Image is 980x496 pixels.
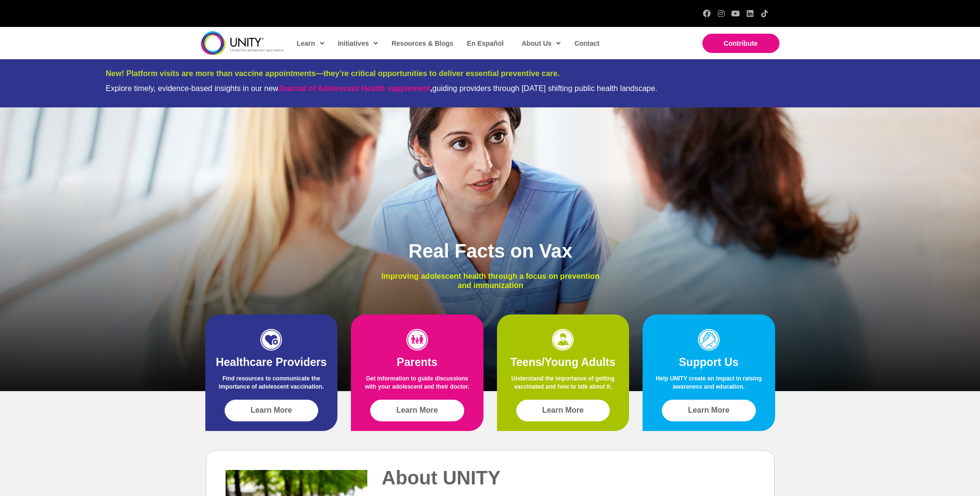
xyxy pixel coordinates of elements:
[516,400,610,421] a: Learn More
[462,32,508,54] a: En Español
[106,69,560,78] span: New! Platform visits are more than vaccine appointments—they’re critical opportunities to deliver...
[215,355,328,370] h2: Healthcare Providers
[652,355,765,370] h2: Support Us
[387,32,457,54] a: Resources & Blogs
[746,10,754,17] a: LinkedIn
[278,84,430,92] a: Journal of Adolescent Health supplement
[297,36,324,51] span: Learn
[278,84,432,92] strong: ,
[361,355,474,370] h2: Parents
[408,240,572,261] span: Real Facts on Vax
[406,329,428,351] img: icon-parents-1
[517,32,564,54] a: About Us
[106,84,874,93] div: Explore timely, evidence-based insights in our new guiding providers through [DATE] shifting publ...
[382,467,501,488] span: About UNITY
[542,406,584,415] span: Learn More
[396,406,438,415] span: Learn More
[522,36,561,51] span: About Us
[374,272,607,290] p: Improving adolescent health through a focus on prevention and immunization
[507,375,620,396] p: Understand the importance of getting vaccinated and how to talk about it.
[732,10,739,17] a: YouTube
[698,329,720,351] img: icon-support-1
[467,39,504,47] span: En Español
[652,375,765,396] p: Help UNITY create an impact in raising awareness and education.
[724,39,758,47] span: Contribute
[662,400,756,421] a: Learn More
[569,32,603,54] a: Contact
[702,34,779,53] a: Contribute
[717,10,725,17] a: Instagram
[507,355,620,370] h2: Teens/Young Adults
[703,10,711,17] a: Facebook
[225,400,319,421] a: Learn More
[260,329,282,351] img: icon-HCP-1
[688,406,729,415] span: Learn More
[215,375,328,396] p: Find resources to communicate the importance of adolescent vaccination.
[251,406,292,415] span: Learn More
[338,36,378,51] span: Initiatives
[370,400,464,421] a: Learn More
[391,39,453,47] span: Resources & Blogs
[574,39,599,47] span: Contact
[552,329,574,351] img: icon-teens-1
[761,10,768,17] a: TikTok
[361,375,474,396] p: Get information to guide discussions with your adolescent and their doctor.
[201,31,284,55] img: unity-logo-dark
